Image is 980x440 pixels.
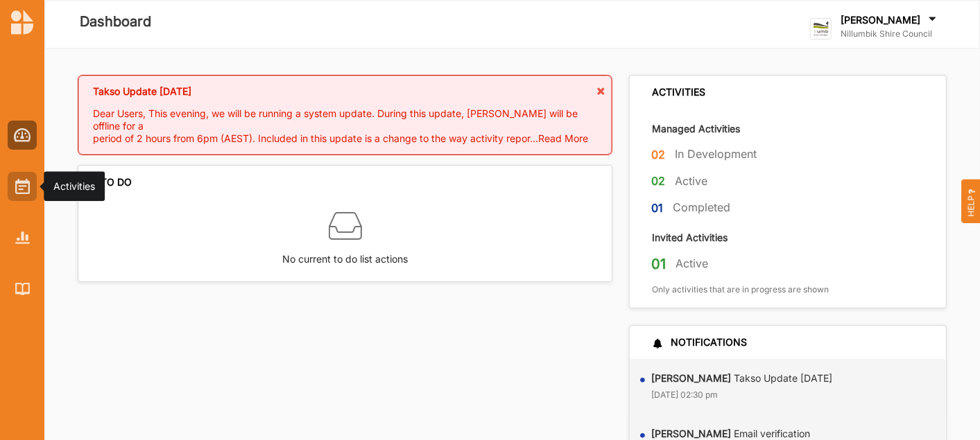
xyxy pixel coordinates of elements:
img: logo [11,10,33,35]
label: 02 [652,146,666,164]
label: 01 [652,255,667,273]
img: box [329,209,362,243]
label: 01 [652,200,664,217]
strong: [PERSON_NAME] [652,372,732,384]
a: Reports [8,223,37,252]
div: TO DO [101,176,132,188]
div: Takso Update [DATE] [93,85,597,107]
div: ACTIVITIES [652,86,705,98]
label: [PERSON_NAME] [841,14,920,26]
a: Dashboard [8,121,37,150]
label: No current to do list actions [282,243,408,267]
label: Dashboard [80,10,151,33]
a: Activities [8,172,37,201]
label: [DATE] 02:30 pm [652,389,719,401]
label: Invited Activities [652,231,728,244]
label: In Development [676,147,757,161]
strong: [PERSON_NAME] [652,428,732,439]
img: logo [810,18,832,39]
label: Completed [673,200,731,215]
img: Reports [15,231,30,243]
img: Dashboard [14,128,31,142]
span: period of 2 hours from 6pm (AEST). Included in this update is a change to the way activity repor [93,132,530,144]
img: Activities [15,179,30,194]
label: Only activities that are in progress are shown [652,284,829,295]
span: Dear Users, This evening, we will be running a system update. During this update, [PERSON_NAME] w... [93,107,578,132]
label: Managed Activities [652,122,740,135]
label: Active [676,174,708,188]
img: Library [15,283,30,294]
label: Takso Update [DATE] [652,372,833,385]
label: Active [676,256,709,271]
div: Activities [53,179,95,193]
a: Library [8,274,37,303]
div: NOTIFICATIONS [652,336,747,349]
label: 02 [652,173,666,190]
span: ... [530,132,588,144]
span: Read More [538,132,588,144]
label: Nillumbik Shire Council [841,28,939,39]
label: Email verification [652,428,811,440]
